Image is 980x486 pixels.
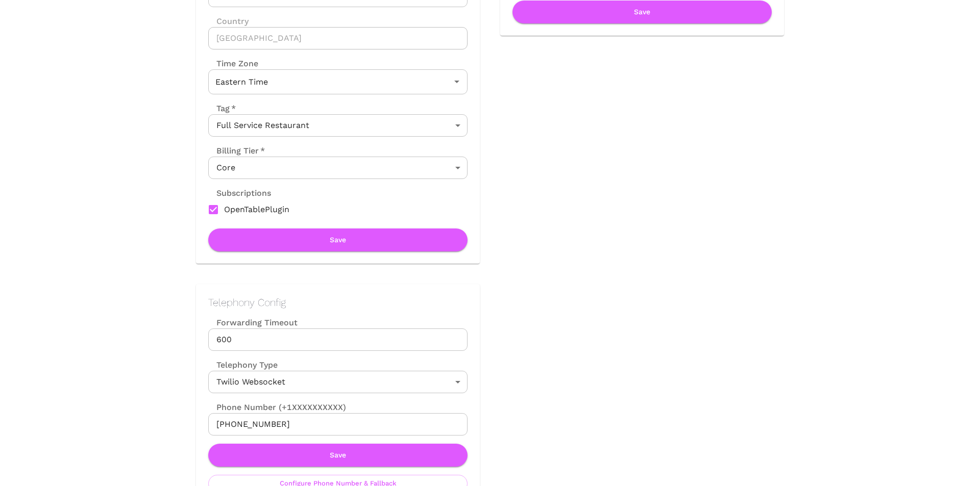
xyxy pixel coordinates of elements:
label: Subscriptions [208,187,271,199]
button: Open [450,74,464,89]
span: OpenTablePlugin [224,203,289,216]
label: Forwarding Timeout [208,317,468,328]
button: Save [208,228,468,251]
div: Full Service Restaurant [208,114,468,137]
label: Country [208,15,468,27]
label: Billing Tier [208,145,265,157]
button: Save [512,1,772,23]
div: Twilio Websocket [208,371,468,393]
label: Time Zone [208,58,468,69]
button: Save [208,444,468,467]
label: Tag [208,103,236,114]
div: Core [208,157,468,179]
label: Phone Number (+1XXXXXXXXXX) [208,401,468,413]
label: Telephony Type [208,359,278,371]
h2: Telephony Config [208,296,468,309]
